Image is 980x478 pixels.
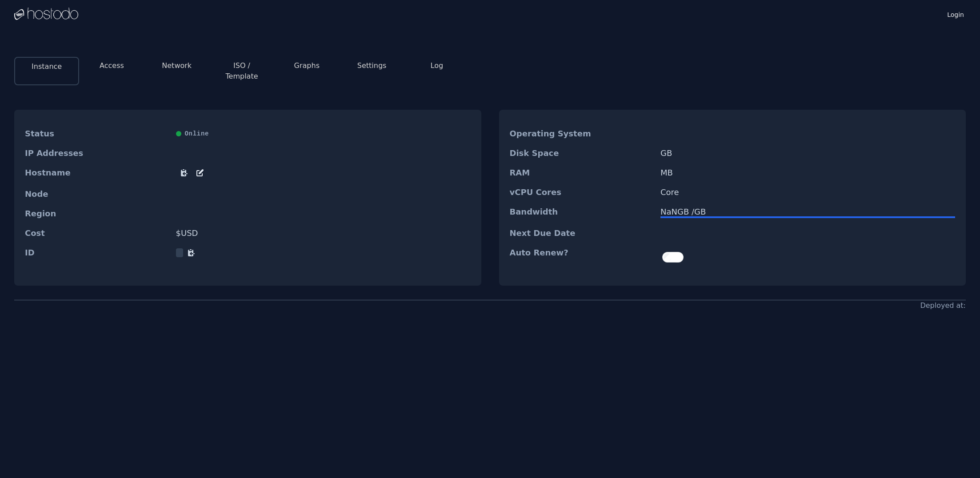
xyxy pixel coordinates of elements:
[510,168,654,177] dt: RAM
[945,8,966,19] a: Login
[25,209,169,218] dt: Region
[294,60,320,71] button: Graphs
[357,60,387,71] button: Settings
[25,248,169,257] dt: ID
[660,188,955,197] dd: Core
[510,207,654,218] dt: Bandwidth
[14,8,78,21] img: Logo
[176,229,471,238] dd: $ USD
[660,149,955,158] dd: GB
[25,149,169,158] dt: IP Addresses
[510,229,654,238] dt: Next Due Date
[25,129,169,138] dt: Status
[216,60,267,82] button: ISO / Template
[431,60,444,71] button: Log
[510,149,654,158] dt: Disk Space
[920,300,966,311] div: Deployed at:
[25,190,169,199] dt: Node
[25,229,169,238] dt: Cost
[510,129,654,138] dt: Operating System
[32,61,62,72] button: Instance
[660,168,955,177] dd: MB
[25,168,169,179] dt: Hostname
[162,60,192,71] button: Network
[510,188,654,197] dt: vCPU Cores
[100,60,124,71] button: Access
[510,248,654,266] dt: Auto Renew?
[660,207,955,216] div: NaN GB / GB
[176,129,471,138] div: Online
